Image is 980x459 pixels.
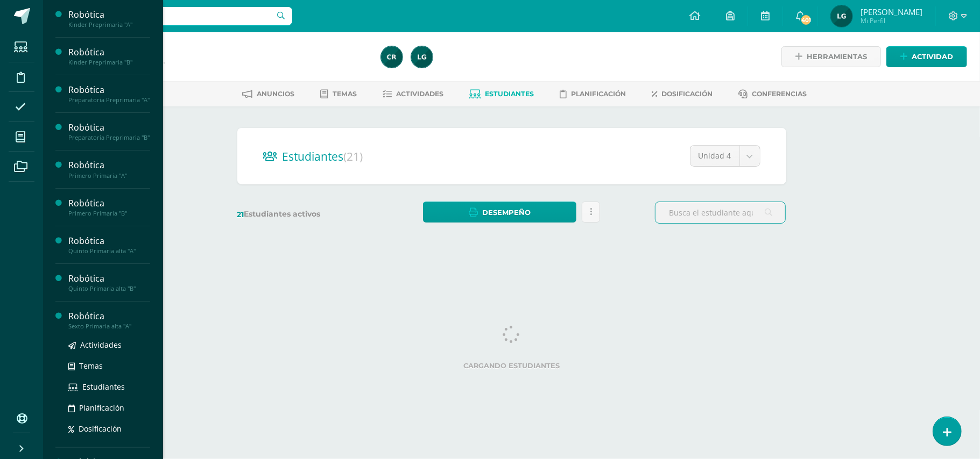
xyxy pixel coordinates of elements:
[333,90,357,98] span: Temas
[383,85,443,103] a: Actividades
[82,382,125,392] span: Estudiantes
[320,85,357,103] a: Temas
[68,272,150,285] div: Robótica
[411,46,433,68] img: b18d4c11e185ad35d013124f54388215.png
[79,403,124,413] span: Planificación
[68,247,150,255] div: Quinto Primaria alta "A"
[571,90,626,98] span: Planificación
[68,381,150,393] a: Estudiantes
[84,59,368,69] div: Sexto Primaria alta 'B'
[68,401,150,414] a: Planificación
[68,84,150,104] a: RobóticaPreparatoria Preprimaria "A"
[652,85,713,103] a: Dosificación
[68,235,150,255] a: RobóticaQuinto Primaria alta "A"
[807,47,867,67] span: Herramientas
[396,90,443,98] span: Actividades
[68,197,150,210] div: Robótica
[68,46,150,59] div: Robótica
[781,46,881,67] a: Herramientas
[68,285,150,292] div: Quinto Primaria alta "B"
[68,422,150,435] a: Dosificación
[661,90,713,98] span: Dosificación
[423,202,576,223] a: Desempeño
[738,85,807,103] a: Conferencias
[68,310,150,322] div: Robótica
[50,7,292,25] input: Busca un usuario...
[690,146,760,166] a: Unidad 4
[381,46,403,68] img: 19436fc6d9716341a8510cf58c6830a2.png
[861,6,922,17] span: [PERSON_NAME]
[655,202,785,223] input: Busca el estudiante aquí...
[68,339,150,351] a: Actividades
[68,121,150,134] div: Robótica
[886,46,967,67] a: Actividad
[68,59,150,66] div: Kinder Preprimaria "B"
[68,9,150,21] div: Robótica
[68,159,150,179] a: RobóticaPrimero Primaria "A"
[752,90,807,98] span: Conferencias
[68,46,150,66] a: RobóticaKinder Preprimaria "B"
[68,96,150,104] div: Preparatoria Preprimaria "A"
[560,85,626,103] a: Planificación
[80,340,122,350] span: Actividades
[79,361,103,371] span: Temas
[469,85,534,103] a: Estudiantes
[831,5,852,27] img: b18d4c11e185ad35d013124f54388215.png
[68,84,150,96] div: Robótica
[861,16,922,25] span: Mi Perfil
[68,172,150,180] div: Primero Primaria "A"
[68,134,150,141] div: Preparatoria Preprimaria "B"
[84,44,368,59] h1: Robótica
[68,9,150,28] a: RobóticaKinder Preprimaria "A"
[485,90,534,98] span: Estudiantes
[482,203,531,223] span: Desempeño
[237,209,368,219] label: Estudiantes activos
[68,272,150,292] a: RobóticaQuinto Primaria alta "B"
[68,210,150,217] div: Primero Primaria "B"
[344,149,363,164] span: (21)
[912,47,953,67] span: Actividad
[242,85,294,103] a: Anuncios
[257,90,294,98] span: Anuncios
[699,146,731,166] span: Unidad 4
[237,210,244,219] span: 21
[242,362,782,370] label: Cargando estudiantes
[283,149,363,164] span: Estudiantes
[68,21,150,28] div: Kinder Preprimaria "A"
[68,360,150,372] a: Temas
[68,235,150,247] div: Robótica
[68,159,150,171] div: Robótica
[68,322,150,330] div: Sexto Primaria alta "A"
[79,424,122,434] span: Dosificación
[68,121,150,141] a: RobóticaPreparatoria Preprimaria "B"
[68,310,150,330] a: RobóticaSexto Primaria alta "A"
[68,197,150,217] a: RobóticaPrimero Primaria "B"
[800,14,812,26] span: 401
